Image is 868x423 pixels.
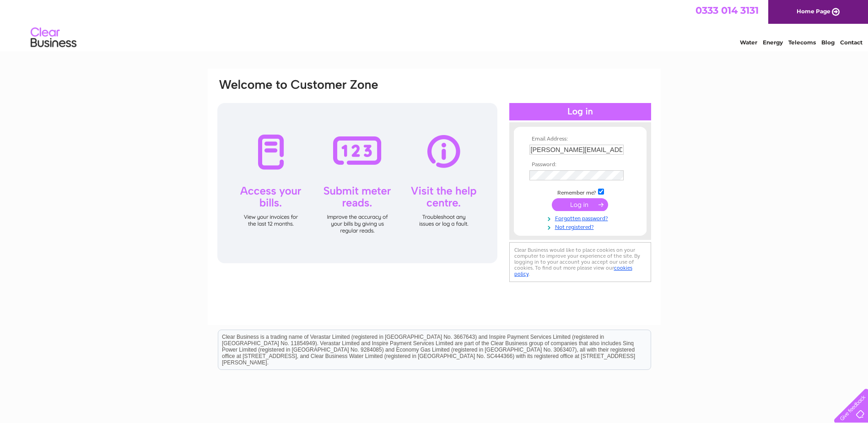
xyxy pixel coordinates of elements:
[763,39,783,46] a: Energy
[840,39,863,46] a: Contact
[552,198,608,211] input: Submit
[527,162,633,168] th: Password:
[509,242,651,282] div: Clear Business would like to place cookies on your computer to improve your experience of the sit...
[529,222,633,231] a: Not registered?
[821,39,835,46] a: Blog
[514,265,632,277] a: cookies policy
[788,39,816,46] a: Telecoms
[529,213,633,222] a: Forgotten password?
[527,187,633,196] td: Remember me?
[218,5,651,44] div: Clear Business is a trading name of Verastar Limited (registered in [GEOGRAPHIC_DATA] No. 3667643...
[695,5,759,16] a: 0333 014 3131
[527,136,633,142] th: Email Address:
[740,39,757,46] a: Water
[30,24,77,52] img: logo.png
